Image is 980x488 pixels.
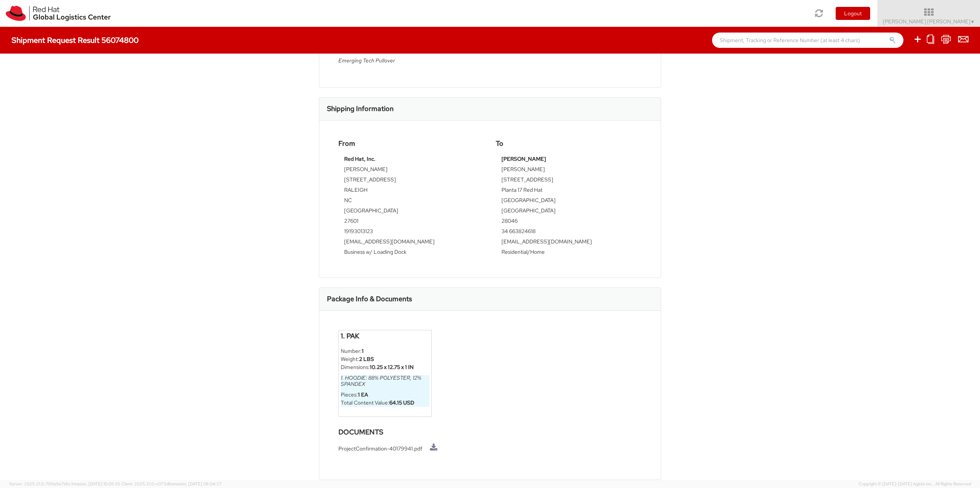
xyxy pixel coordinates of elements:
[344,165,479,176] td: [PERSON_NAME]
[370,364,414,370] strong: 10.25 x 12.75 x 1 IN
[501,207,636,217] td: [GEOGRAPHIC_DATA]
[358,391,368,398] strong: 1 EA
[338,428,642,436] h4: Documents
[344,207,479,217] td: [GEOGRAPHIC_DATA]
[359,356,374,362] strong: 2 LBS
[501,217,636,227] td: 28046
[344,238,479,248] td: [EMAIL_ADDRESS][DOMAIN_NAME]
[344,186,479,196] td: RALEIGH
[9,481,120,486] span: Server: 2025.21.0-769a9a7b8c3
[6,6,111,21] img: rh-logistics-00dfa346123c4ec078e1.svg
[344,196,479,207] td: NC
[344,176,479,186] td: [STREET_ADDRESS]
[173,481,222,486] span: master, [DATE] 08:04:37
[341,375,430,387] h6: 1. Hoodie: 88% Polyester, 12% Spandex
[341,332,430,340] h4: 1. PAK
[501,238,636,248] td: [EMAIL_ADDRESS][DOMAIN_NAME]
[501,165,636,176] td: [PERSON_NAME]
[341,363,430,371] li: Dimensions:
[73,481,120,486] span: master, [DATE] 10:09:35
[501,176,636,186] td: [STREET_ADDRESS]
[344,217,479,227] td: 27601
[389,399,414,406] strong: 64.15 USD
[11,36,139,44] h4: Shipment Request Result 56074800
[338,57,395,64] i: Emerging Tech Pullover
[338,444,642,453] li: ProjectConfirmation-40179941.pdf
[970,19,975,25] span: ▼
[327,295,412,303] h3: Package Info & Documents
[501,196,636,207] td: [GEOGRAPHIC_DATA]
[341,399,430,407] li: Total Content Value:
[712,33,903,48] input: Shipment, Tracking or Reference Number (at least 4 chars)
[362,348,364,354] strong: 1
[344,227,479,238] td: 19193013123
[327,105,394,113] h3: Shipping Information
[344,248,479,258] td: Business w/ Loading Dock
[344,155,376,162] strong: Red Hat, Inc.
[836,7,870,20] button: Logout
[496,140,642,147] h4: To
[341,355,430,363] li: Weight:
[501,248,636,258] td: Residential/Home
[883,18,975,25] span: [PERSON_NAME] [PERSON_NAME]
[341,391,430,399] li: Pieces:
[501,227,636,238] td: 34 663824618
[501,186,636,196] td: Planta 17 Red Hat
[859,481,971,487] span: Copyright © [DATE]-[DATE] Agistix Inc., All Rights Reserved
[341,347,430,355] li: Number:
[338,140,484,147] h4: From
[501,155,546,162] strong: [PERSON_NAME]
[121,481,222,486] span: Client: 2025.21.0-c073d8a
